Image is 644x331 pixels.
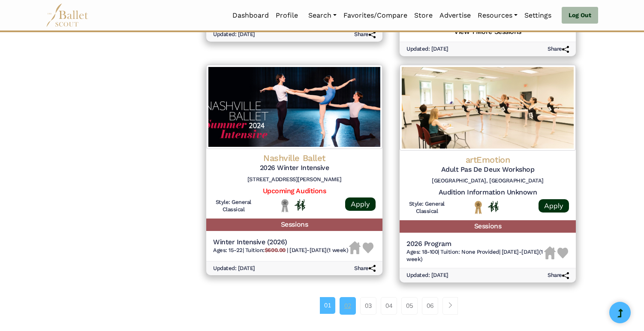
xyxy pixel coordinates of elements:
[400,65,576,151] img: Logo
[354,31,376,38] h6: Share
[265,247,286,253] b: $600.00
[295,199,305,210] img: In Person
[381,297,397,314] a: 04
[488,201,499,212] img: In Person
[406,249,438,255] span: Ages: 18-100
[360,297,376,314] a: 03
[206,65,382,149] img: Logo
[411,6,436,24] a: Store
[548,272,569,279] h6: Share
[272,6,301,24] a: Profile
[436,6,474,24] a: Advertise
[206,219,382,231] h5: Sessions
[406,249,543,262] span: [DATE]-[DATE] (1 week)
[562,7,598,24] a: Log Out
[320,297,335,313] a: 01
[406,188,569,197] h5: Audition Information Unknown
[548,46,569,53] h6: Share
[474,6,521,24] a: Resources
[406,240,544,249] h5: 2026 Program
[401,297,418,314] a: 05
[213,247,348,254] h6: | |
[213,164,376,173] h5: 2026 Winter Intensive
[213,152,376,164] h4: Nashville Ballet
[557,248,568,258] img: Heart
[539,199,569,213] a: Apply
[422,297,438,314] a: 06
[406,272,448,279] h6: Updated: [DATE]
[473,200,484,214] img: National
[263,187,326,195] a: Upcoming Auditions
[213,247,243,253] span: Ages: 15-22
[213,265,255,272] h6: Updated: [DATE]
[544,246,556,259] img: Housing Unavailable
[440,249,499,255] span: Tuition: None Provided
[406,165,569,174] h5: Adult Pas De Deux Workshop
[213,176,376,183] h6: [STREET_ADDRESS][PERSON_NAME]
[406,200,447,215] h6: Style: General Classical
[349,241,361,254] img: Housing Unavailable
[213,31,255,38] h6: Updated: [DATE]
[213,238,348,247] h5: Winter Intensive (2026)
[363,243,373,253] img: Heart
[354,265,376,272] h6: Share
[280,199,290,212] img: Local
[406,46,448,53] h6: Updated: [DATE]
[340,297,356,314] a: 02
[245,247,287,253] span: Tuition:
[229,6,272,24] a: Dashboard
[289,247,348,253] span: [DATE]-[DATE] (1 week)
[406,154,569,165] h4: artEmotion
[213,199,254,213] h6: Style: General Classical
[340,6,411,24] a: Favorites/Compare
[320,297,463,314] nav: Page navigation example
[406,177,569,185] h6: [GEOGRAPHIC_DATA], [GEOGRAPHIC_DATA]
[400,220,576,233] h5: Sessions
[345,197,376,211] a: Apply
[305,6,340,24] a: Search
[521,6,555,24] a: Settings
[406,249,544,263] h6: | |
